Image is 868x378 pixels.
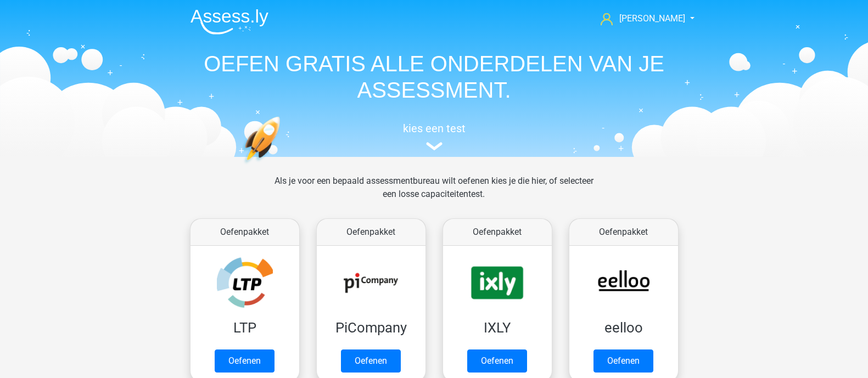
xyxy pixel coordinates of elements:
[182,50,687,103] h1: OEFEN GRATIS ALLE ONDERDELEN VAN JE ASSESSMENT.
[467,349,527,373] a: Oefenen
[266,174,602,214] div: Als je voor een bepaald assessmentbureau wilt oefenen kies je die hier, of selecteer een losse ca...
[596,12,686,25] a: [PERSON_NAME]
[619,13,685,24] span: [PERSON_NAME]
[593,349,653,373] a: Oefenen
[426,142,443,150] img: assessment
[242,116,323,216] img: oefenen
[215,349,275,373] a: Oefenen
[341,349,401,373] a: Oefenen
[182,122,687,135] h5: kies een test
[191,9,268,35] img: Assessly
[182,122,687,151] a: kies een test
